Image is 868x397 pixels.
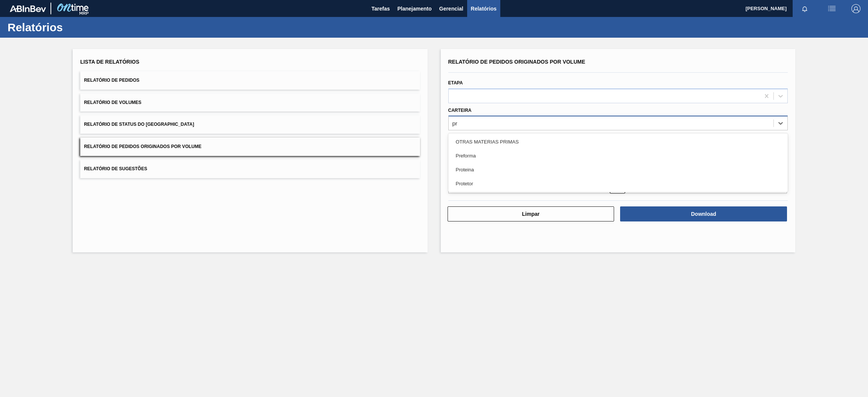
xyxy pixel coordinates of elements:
button: Limpar [448,206,614,221]
button: Relatório de Volumes [80,93,420,112]
img: userActions [827,4,836,13]
button: Relatório de Pedidos [80,71,420,90]
div: Proteina [448,163,788,177]
span: Relatórios [471,4,497,13]
label: Carteira [448,108,472,113]
button: Relatório de Sugestões [80,160,420,178]
span: Relatório de Sugestões [84,166,147,171]
span: Relatório de Pedidos Originados por Volume [84,144,202,149]
label: Etapa [448,80,463,86]
h1: Relatórios [8,23,141,32]
span: Relatório de Pedidos Originados por Volume [448,59,585,65]
span: Planejamento [397,4,432,13]
div: Protetor [448,177,788,191]
img: Logout [851,4,860,13]
button: Relatório de Pedidos Originados por Volume [80,137,420,156]
span: Relatório de Volumes [84,100,141,105]
img: TNhmsLtSVTkK8tSr43FrP2fwEKptu5GPRR3wAAAABJRU5ErkJggg== [10,5,46,12]
div: Preforma [448,149,788,163]
span: Relatório de Pedidos [84,78,139,83]
button: Relatório de Status do [GEOGRAPHIC_DATA] [80,115,420,134]
span: Relatório de Status do [GEOGRAPHIC_DATA] [84,122,194,127]
span: Tarefas [371,4,390,13]
div: OTRAS MATERIAS PRIMAS [448,135,788,149]
span: Gerencial [439,4,463,13]
button: Download [620,206,787,221]
button: Notificações [793,3,817,14]
span: Lista de Relatórios [80,59,139,65]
